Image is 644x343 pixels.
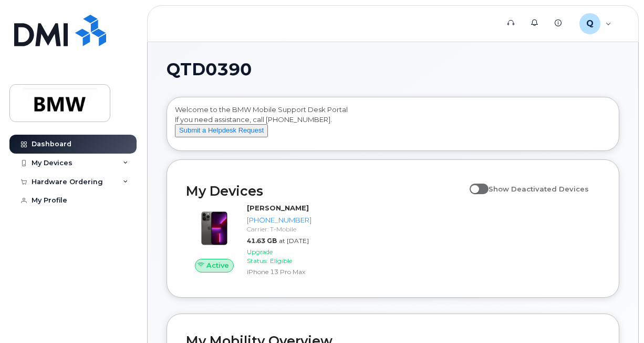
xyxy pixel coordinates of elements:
span: Eligible [270,257,292,265]
iframe: Messenger Launcher [598,297,636,335]
a: Active[PERSON_NAME][PHONE_NUMBER]Carrier: T-Mobile41.63 GBat [DATE]Upgrade Status:EligibleiPhone ... [186,203,316,278]
div: Carrier: T-Mobile [247,225,311,234]
span: Show Deactivated Devices [489,185,589,193]
div: [PHONE_NUMBER] [247,215,311,225]
div: iPhone 13 Pro Max [247,267,311,276]
button: Submit a Helpdesk Request [175,124,268,137]
div: Welcome to the BMW Mobile Support Desk Portal If you need assistance, call [PHONE_NUMBER]. [175,105,611,147]
span: QTD0390 [167,62,252,77]
a: Submit a Helpdesk Request [175,126,268,134]
input: Show Deactivated Devices [470,179,478,187]
h2: My Devices [186,183,464,199]
span: Active [206,260,229,270]
span: 41.63 GB [247,237,277,245]
img: image20231002-3703462-oworib.jpeg [194,208,234,248]
strong: [PERSON_NAME] [247,204,309,212]
span: Upgrade Status: [247,248,273,265]
span: at [DATE] [279,237,309,245]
